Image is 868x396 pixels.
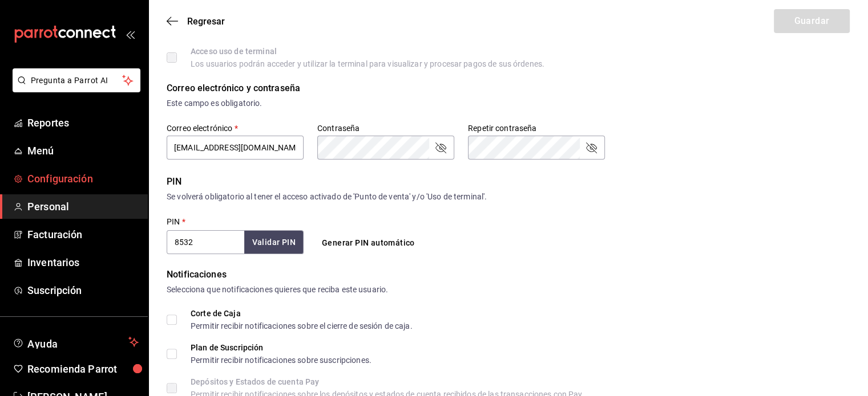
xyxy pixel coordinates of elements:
[167,268,850,281] div: Notificaciones
[191,309,413,317] div: Corte de Caja
[187,16,225,27] span: Regresar
[191,47,544,55] div: Acceso uso de terminal
[191,378,584,386] div: Depósitos y Estados de cuenta Pay
[27,199,139,214] span: Personal
[434,141,447,154] button: passwordField
[167,191,850,203] div: Se volverá obligatorio al tener el acceso activado de 'Punto de venta' y/o 'Uso de terminal'.
[13,68,140,92] button: Pregunta a Parrot AI
[191,322,413,330] div: Permitir recibir notificaciones sobre el cierre de sesión de caja.
[191,356,372,364] div: Permitir recibir notificaciones sobre suscripciones.
[27,143,139,158] span: Menú
[167,16,225,27] button: Regresar
[167,97,850,109] div: Este campo es obligatorio.
[27,335,124,349] span: Ayuda
[468,124,605,132] label: Repetir contraseña
[191,60,544,68] div: Los usuarios podrán acceder y utilizar la terminal para visualizar y procesar pagos de sus órdenes.
[167,230,244,254] input: 3 a 6 dígitos
[31,75,123,87] span: Pregunta a Parrot AI
[126,30,135,39] button: open_drawer_menu
[317,232,419,254] button: Generar PIN automático
[27,115,139,130] span: Reportes
[27,171,139,186] span: Configuración
[167,136,304,160] input: ejemplo@gmail.com
[167,284,850,296] div: Selecciona que notificaciones quieres que reciba este usuario.
[584,141,598,154] button: passwordField
[167,124,304,132] label: Correo electrónico
[191,344,372,352] div: Plan de Suscripción
[167,175,850,189] div: PIN
[167,218,185,226] label: PIN
[27,283,139,298] span: Suscripción
[244,231,304,254] button: Validar PIN
[27,255,139,270] span: Inventarios
[27,227,139,242] span: Facturación
[27,361,139,377] span: Recomienda Parrot
[317,124,454,132] label: Contraseña
[8,83,140,95] a: Pregunta a Parrot AI
[167,81,850,95] div: Correo electrónico y contraseña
